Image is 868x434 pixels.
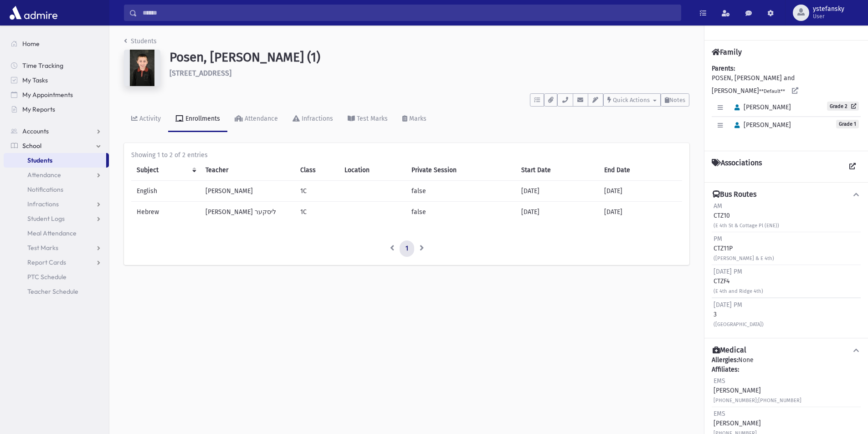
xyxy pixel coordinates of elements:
th: Start Date [516,160,599,181]
th: Private Session [406,160,515,181]
div: CTZ11P [714,234,774,263]
b: Affiliates: [712,366,739,373]
div: POSEN, [PERSON_NAME] and [PERSON_NAME] [712,64,861,143]
span: PM [714,235,722,243]
span: [DATE] PM [714,301,742,309]
span: My Tasks [22,76,48,84]
input: Search [137,5,681,21]
span: Quick Actions [613,97,650,103]
a: Grade 2 [827,102,859,111]
a: Infractions [4,197,109,211]
span: Grade 1 [836,120,859,128]
div: [PERSON_NAME] [714,376,801,405]
span: Notifications [27,185,63,194]
button: Notes [661,93,689,107]
h6: [STREET_ADDRESS] [169,69,689,77]
span: Infractions [27,200,59,208]
a: Accounts [4,124,109,138]
a: Student Logs [4,211,109,226]
a: Meal Attendance [4,226,109,240]
button: Bus Routes [712,190,861,199]
a: Time Tracking [4,58,109,73]
span: Report Cards [27,258,66,266]
span: Student Logs [27,214,65,223]
span: Test Marks [27,244,58,252]
a: View all Associations [844,158,861,175]
h4: Bus Routes [713,190,756,199]
span: Meal Attendance [27,229,77,237]
small: (E 4th St & Cottage Pl (ENE)) [714,223,779,229]
div: Test Marks [355,115,388,123]
button: Medical [712,346,861,355]
a: Attendance [227,107,285,132]
span: EMS [714,410,725,418]
div: 3 [714,300,764,329]
small: [PHONE_NUMBER];[PHONE_NUMBER] [714,398,801,403]
a: Report Cards [4,255,109,270]
td: [PERSON_NAME] ליסקער [200,202,295,223]
td: false [406,202,515,223]
div: CTZ10 [714,201,779,230]
span: Time Tracking [22,61,63,70]
td: Hebrew [131,202,200,223]
a: Activity [124,107,168,132]
b: Parents: [712,65,735,72]
td: English [131,181,200,202]
a: 1 [400,240,414,257]
th: Class [295,160,339,181]
td: false [406,181,515,202]
a: Test Marks [340,107,395,132]
button: Quick Actions [603,93,661,107]
span: [DATE] PM [714,268,742,276]
a: Attendance [4,168,109,182]
h1: Posen, [PERSON_NAME] (1) [169,50,689,65]
span: EMS [714,377,725,385]
span: Notes [669,97,685,103]
div: Infractions [300,115,333,123]
b: Allergies: [712,356,738,364]
img: AdmirePro [7,4,60,22]
span: Accounts [22,127,49,135]
th: End Date [599,160,682,181]
th: Subject [131,160,200,181]
span: User [813,13,844,20]
a: Marks [395,107,434,132]
div: Attendance [243,115,278,123]
td: [DATE] [516,181,599,202]
a: My Tasks [4,73,109,87]
h4: Medical [713,346,746,355]
a: My Reports [4,102,109,117]
span: Teacher Schedule [27,287,78,296]
td: [DATE] [516,202,599,223]
span: PTC Schedule [27,273,67,281]
small: (E 4th and Ridge 4th) [714,288,763,294]
th: Teacher [200,160,295,181]
span: [PERSON_NAME] [730,103,791,111]
td: [PERSON_NAME] [200,181,295,202]
div: Enrollments [184,115,220,123]
span: School [22,142,41,150]
span: Students [27,156,52,164]
span: [PERSON_NAME] [730,121,791,129]
small: ([PERSON_NAME] & E 4th) [714,255,774,261]
span: Home [22,40,40,48]
td: 1C [295,202,339,223]
a: Notifications [4,182,109,197]
span: Attendance [27,171,61,179]
th: Location [339,160,406,181]
span: My Reports [22,105,55,113]
div: CTZF4 [714,267,763,296]
div: Activity [138,115,161,123]
a: Home [4,36,109,51]
h4: Family [712,48,742,56]
td: [DATE] [599,202,682,223]
h4: Associations [712,158,762,175]
small: ([GEOGRAPHIC_DATA]) [714,322,764,327]
div: Showing 1 to 2 of 2 entries [131,150,682,160]
a: Students [4,153,106,168]
a: Infractions [285,107,340,132]
a: My Appointments [4,87,109,102]
span: My Appointments [22,91,73,99]
a: PTC Schedule [4,270,109,284]
td: [DATE] [599,181,682,202]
